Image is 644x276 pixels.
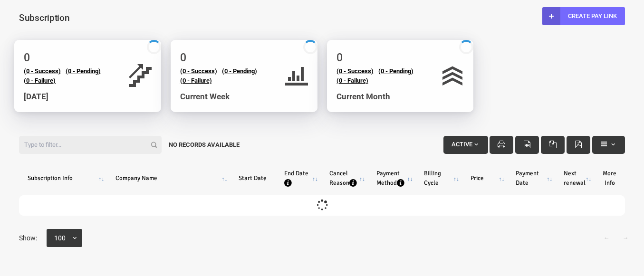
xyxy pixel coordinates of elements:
span: 100 [54,233,82,244]
span: [DATE] [24,92,48,101]
a: ← [597,229,615,247]
button: Pdf [567,136,590,154]
span: Current Month [336,92,390,101]
th: Payment Method : activate to sort column ascending [368,165,416,191]
h2: 0 [180,49,186,66]
span: Current Week [180,92,230,101]
a: (0 - Pending) [66,67,101,75]
h2: 0 [24,49,30,66]
span: Subscription [19,12,70,23]
a: (0 - Pending) [222,67,257,75]
a: (0 - Success) [336,67,374,75]
button: Excel [541,136,565,154]
a: (0 - Success) [180,67,217,75]
button: Active [443,136,488,154]
th: Payment Date: activate to sort column ascending [507,165,555,191]
th: Company Name: activate to sort column ascending [107,165,230,191]
th: Next renewal: activate to sort column ascending [555,165,594,191]
th: Billing Cycle: activate to sort column ascending [415,165,461,191]
div: No records available [162,136,247,154]
th: End Date : activate to sort column ascending [276,165,321,191]
th: Start Date: activate to sort column ascending [230,165,276,191]
button: Print [490,136,513,154]
a: → [616,229,634,247]
a: (0 - Failure) [180,77,212,84]
a: (0 - Failure) [336,77,368,84]
span: 100 [54,229,82,247]
span: Show: [19,233,37,244]
th: Price: activate to sort column ascending [462,165,507,191]
a: (0 - Pending) [378,67,413,75]
button: CSV [515,136,539,154]
a: Create Pay Link [542,7,625,25]
a: (0 - Success) [24,67,61,75]
span: Active [452,141,472,148]
a: (0 - Failure) [24,77,56,84]
th: Cancel Reason : activate to sort column ascending [321,165,368,191]
h2: 0 [336,49,343,66]
th: Subscription Info: activate to sort column ascending [19,165,107,191]
th: More Info [594,165,625,191]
